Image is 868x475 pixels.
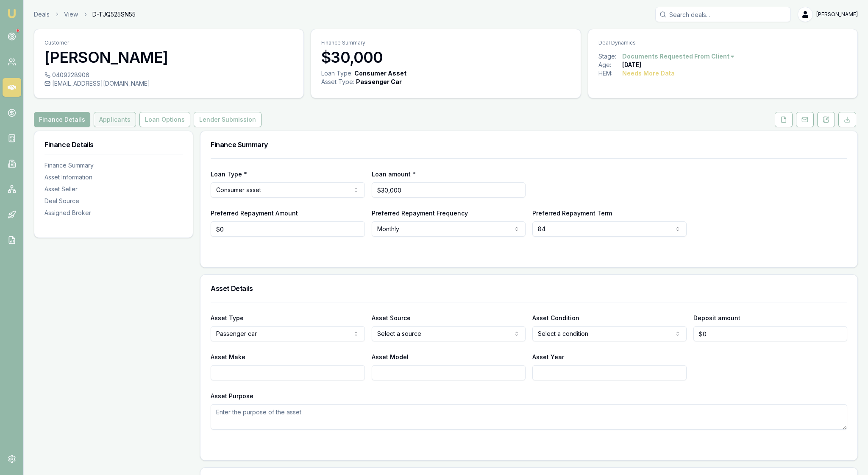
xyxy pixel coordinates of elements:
[598,61,622,69] div: Age:
[45,161,183,170] div: Finance Summary
[356,78,402,86] div: Passenger Car
[7,8,17,19] img: emu-icon-u.png
[211,314,244,321] label: Asset Type
[211,392,253,400] label: Asset Purpose
[45,141,183,148] h3: Finance Details
[693,326,848,341] input: $
[34,10,136,19] nav: breadcrumb
[598,69,622,78] div: HEM:
[92,112,138,127] a: Applicants
[139,112,190,127] button: Loan Options
[211,170,247,178] label: Loan Type *
[45,39,293,46] p: Customer
[64,10,78,19] a: View
[372,170,416,178] label: Loan amount *
[598,39,847,46] p: Deal Dynamics
[622,69,675,78] div: Needs More Data
[211,353,245,360] label: Asset Make
[45,79,293,88] div: [EMAIL_ADDRESS][DOMAIN_NAME]
[532,210,612,217] label: Preferred Repayment Term
[45,173,183,182] div: Asset Information
[45,209,183,217] div: Assigned Broker
[34,112,90,127] button: Finance Details
[211,221,365,237] input: $
[45,49,293,66] h3: [PERSON_NAME]
[45,185,183,193] div: Asset Seller
[92,10,136,19] span: D-TJQ525SN55
[532,314,579,321] label: Asset Condition
[211,285,847,292] h3: Asset Details
[622,61,641,69] div: [DATE]
[372,353,409,360] label: Asset Model
[94,112,136,127] button: Applicants
[655,7,791,22] input: Search deals
[372,314,411,321] label: Asset Source
[622,52,735,61] button: Documents Requested From Client
[194,112,262,127] button: Lender Submission
[45,197,183,205] div: Deal Source
[532,353,564,360] label: Asset Year
[321,69,353,78] div: Loan Type:
[321,49,570,66] h3: $30,000
[354,69,406,78] div: Consumer Asset
[321,78,354,86] div: Asset Type :
[598,52,622,61] div: Stage:
[138,112,192,127] a: Loan Options
[211,210,298,217] label: Preferred Repayment Amount
[693,314,740,321] label: Deposit amount
[211,141,847,148] h3: Finance Summary
[34,112,92,127] a: Finance Details
[372,210,468,217] label: Preferred Repayment Frequency
[34,10,50,19] a: Deals
[372,182,526,198] input: $
[45,71,293,79] div: 0409228906
[192,112,263,127] a: Lender Submission
[816,11,858,18] span: [PERSON_NAME]
[321,39,570,46] p: Finance Summary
